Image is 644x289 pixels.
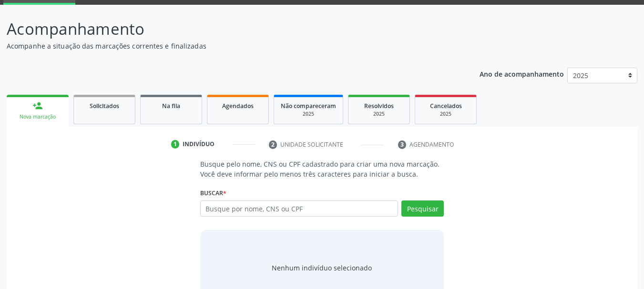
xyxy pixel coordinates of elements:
div: Nova marcação [13,113,62,120]
div: 1 [171,140,180,149]
p: Acompanhe a situação das marcações correntes e finalizadas [7,41,448,51]
span: Agendados [222,102,254,110]
p: Acompanhamento [7,17,448,41]
div: 2025 [355,110,403,118]
span: Resolvidos [364,102,394,110]
button: Pesquisar [401,200,444,217]
span: Na fila [162,102,180,110]
p: Busque pelo nome, CNS ou CPF cadastrado para criar uma nova marcação. Você deve informar pelo men... [200,159,444,179]
span: Solicitados [90,102,119,110]
span: Não compareceram [281,102,336,110]
p: Ano de acompanhamento [480,68,564,80]
div: Nenhum indivíduo selecionado [272,263,372,273]
label: Buscar [200,186,226,200]
div: person_add [32,100,43,111]
div: Indivíduo [183,140,215,149]
div: 2025 [422,110,470,118]
span: Cancelados [430,102,462,110]
div: 2025 [281,110,336,118]
input: Busque por nome, CNS ou CPF [200,200,399,217]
